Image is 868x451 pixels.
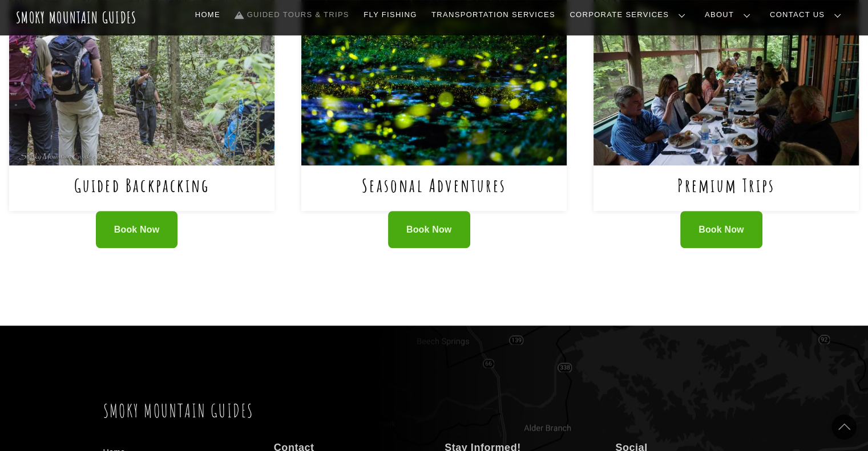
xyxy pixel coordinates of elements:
a: Home [191,3,225,27]
a: Book Now [388,211,470,248]
a: Guided Tours & Trips [231,3,354,27]
a: Book Now [96,211,178,248]
a: Premium Trips [677,173,775,197]
a: Book Now [680,211,762,248]
a: Seasonal Adventures [362,173,506,197]
a: Smoky Mountain Guides [16,8,137,27]
span: Book Now [406,224,452,236]
a: Corporate Services [565,3,695,27]
a: Smoky Mountain Guides [103,400,254,422]
a: Guided Backpacking [74,173,210,197]
a: Fly Fishing [359,3,421,27]
a: About [700,3,760,27]
span: Book Now [114,224,160,236]
a: Contact Us [765,3,850,27]
a: Transportation Services [427,3,559,27]
span: Book Now [699,224,744,236]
